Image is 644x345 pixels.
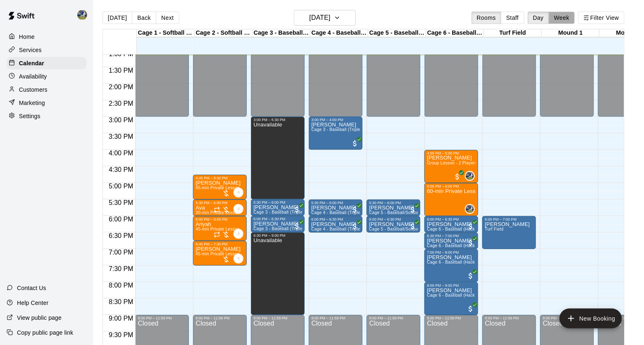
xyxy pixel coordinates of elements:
span: 4:00 PM [107,150,136,157]
div: 6:00 PM – 6:30 PM: Brian Moncure [367,216,420,233]
span: 9:30 PM [107,332,136,339]
div: Turf Field [484,29,542,37]
img: Brianna Velasquez [234,230,243,238]
p: Settings [19,112,41,120]
div: 5:30 PM – 6:00 PM [311,201,360,205]
span: Recurring event [214,207,220,213]
div: 5:30 PM – 6:00 PM: jaye baham [309,200,363,216]
span: 4:30 PM [107,167,136,174]
span: All customers have paid [453,173,462,181]
p: Availability [19,72,47,81]
button: Day [528,12,549,24]
span: Cage 3 - Baseball (Triple Play) [311,128,372,132]
span: Cage 4 - Baseball (Triple play) [311,210,371,215]
span: 1:30 PM [107,67,136,74]
div: 6:00 PM – 6:30 PM [311,217,360,221]
div: 6:45 PM – 7:30 PM: Ari [193,241,247,266]
div: Brianna Velasquez [234,188,243,197]
div: 5:30 PM – 6:00 PM [369,201,418,205]
span: All customers have paid [467,222,475,231]
div: 6:00 PM – 7:00 PM [485,217,534,221]
span: 3:30 PM [107,133,136,140]
span: 8:30 PM [107,299,136,306]
div: 5:30 PM – 6:00 PM: Aly Kazakos [251,200,305,216]
span: Cage 3 - Baseball (Triple Play) [253,227,314,231]
img: Brandon Gold [77,10,87,20]
button: Staff [501,12,525,24]
div: Customers [7,83,86,96]
span: Brianna Velasquez [237,188,243,197]
span: 7:00 PM [107,249,136,256]
span: 9:00 PM [107,315,136,322]
button: Next [156,12,179,24]
div: 7:00 PM – 8:00 PM [427,250,476,255]
p: Contact Us [17,284,46,292]
span: All customers have paid [351,206,359,214]
a: Calendar [7,57,86,69]
a: Services [7,44,86,56]
p: Marketing [19,99,45,107]
button: Back [132,12,156,24]
div: 6:00 PM – 6:30 PM: Peter Glassman [425,216,478,233]
div: 5:30 PM – 6:00 PM [196,201,244,205]
div: Cage 1 - Softball (Hack Attack) [137,29,195,37]
div: Brianna Velasquez [234,254,243,264]
span: Cage 6 - Baseball (Hack Attack Hand-fed Machine) [427,227,527,231]
div: 8:00 PM – 9:00 PM: Manuel Velasquez [425,282,478,315]
span: 5:30 PM [107,200,136,207]
div: Home [7,31,86,43]
div: 3:00 PM – 4:00 PM: Jonathan Velazquez [309,117,363,150]
div: 4:00 PM – 5:00 PM [427,151,476,155]
span: All customers have paid [467,272,475,280]
div: 5:00 PM – 6:00 PM [427,184,476,188]
span: All customers have paid [293,206,301,214]
div: 4:00 PM – 5:00 PM: Ethan LaMotte [425,150,478,183]
div: Cage 4 - Baseball (Triple Play) [310,29,368,37]
a: Marketing [7,97,86,109]
div: 5:30 PM – 6:00 PM: Ava [193,200,247,216]
span: 6:30 PM [107,233,136,240]
div: Brandon Gold [76,7,93,23]
div: 4:45 PM – 5:30 PM: Emily [193,175,247,200]
span: Turf Field [485,227,503,231]
div: Availability [7,70,86,83]
span: Cage 3 - Baseball (Triple Play) [253,210,314,215]
div: 9:00 PM – 11:59 PM [485,316,534,321]
span: 45-min Private Lesson [196,252,240,256]
span: 2:00 PM [107,84,136,91]
span: Brianna Velasquez [237,254,243,264]
span: 45-min Private Lesson [196,227,240,231]
img: Brandon Gold [466,172,474,180]
div: 6:00 PM – 6:30 PM: jaye baham [309,216,363,233]
div: 9:00 PM – 11:59 PM [543,316,592,321]
div: 6:00 PM – 6:45 PM [196,217,244,221]
span: 7:30 PM [107,266,136,273]
p: Calendar [19,59,44,67]
button: [DATE] [294,10,356,26]
div: 3:00 PM – 5:30 PM: Unavailable [251,117,305,200]
span: All customers have paid [351,222,359,231]
div: 6:30 PM – 7:00 PM: Peter Glassman [425,233,478,249]
div: 4:45 PM – 5:30 PM [196,176,244,180]
div: 9:00 PM – 11:59 PM [369,316,418,321]
p: Customers [19,86,48,94]
div: 6:00 PM – 6:30 PM [427,217,476,221]
img: Brandon Gold [466,205,474,213]
div: 6:00 PM – 6:30 PM [253,217,302,221]
button: Filter View [578,12,625,24]
div: 9:00 PM – 11:59 PM [253,316,302,321]
div: 6:00 PM – 6:45 PM: Ariyah [193,216,247,241]
span: Brandon Gold [468,171,475,181]
div: 5:00 PM – 6:00 PM: 60-min Private Lesson [425,183,478,216]
button: add [560,309,622,328]
p: Help Center [17,299,48,307]
div: 3:00 PM – 5:30 PM [253,118,302,122]
div: 9:00 PM – 11:59 PM [427,316,476,321]
a: Settings [7,110,86,122]
p: View public page [17,314,62,322]
div: Brandon Gold [465,204,475,214]
span: 45-min Private Lesson [196,186,240,190]
div: 9:00 PM – 11:59 PM [311,316,360,321]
